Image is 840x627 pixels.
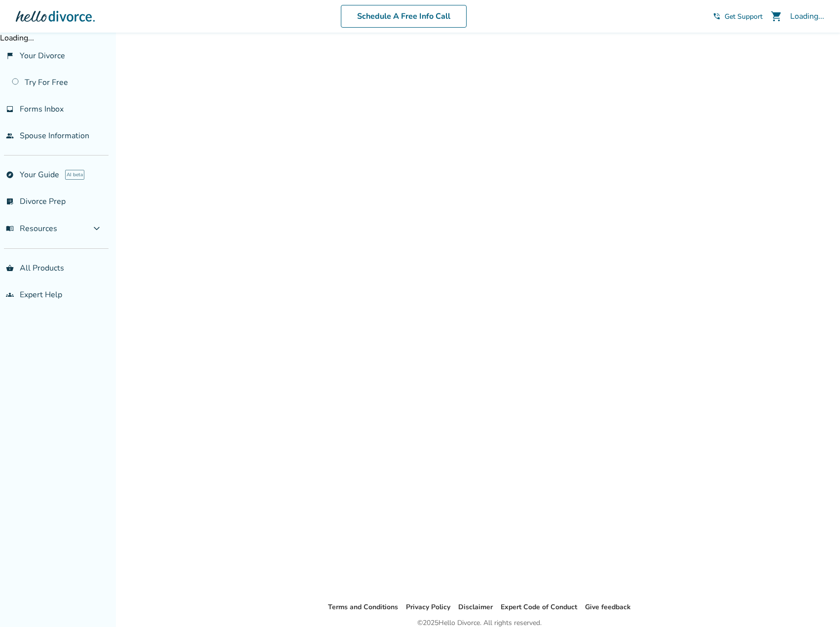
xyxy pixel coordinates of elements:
[501,602,577,612] a: Expert Code of Conduct
[770,10,782,22] span: shopping_cart
[6,52,14,60] span: flag_2
[6,105,14,113] span: inbox
[713,12,721,20] span: phone_in_talk
[725,12,763,21] span: Get Support
[458,601,493,613] li: Disclaimer
[20,104,64,115] span: Forms Inbox
[6,291,14,299] span: groups
[341,5,467,28] a: Schedule A Free Info Call
[6,197,14,205] span: list_alt_check
[91,223,103,235] span: expand_more
[406,602,450,612] a: Privacy Policy
[6,225,14,233] span: menu_book
[6,223,57,234] span: Resources
[6,171,14,179] span: explore
[328,602,398,612] a: Terms and Conditions
[790,11,824,22] div: Loading...
[6,132,14,140] span: people
[713,12,763,21] a: phone_in_talkGet Support
[6,264,14,272] span: shopping_basket
[585,601,631,613] li: Give feedback
[65,170,84,180] span: AI beta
